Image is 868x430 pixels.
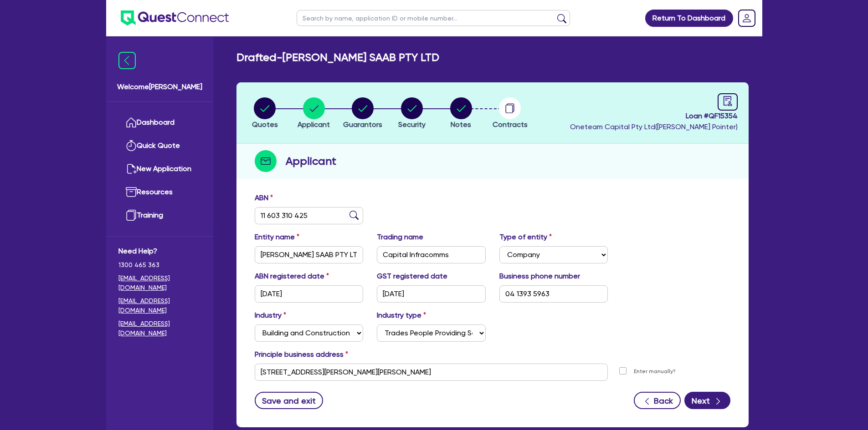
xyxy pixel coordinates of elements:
a: Resources [118,181,201,204]
img: new-application [126,163,137,174]
img: quick-quote [126,140,137,151]
input: Search by name, application ID or mobile number... [297,10,570,26]
button: Guarantors [343,97,383,131]
button: Notes [450,97,473,131]
label: ABN [255,192,273,203]
input: DD / MM / YYYY [255,285,364,303]
span: Security [398,120,426,129]
span: Guarantors [343,120,382,129]
label: Industry type [377,310,426,321]
h2: Drafted - [PERSON_NAME] SAAB PTY LTD [236,51,439,64]
button: Next [684,392,730,409]
label: GST registered date [377,271,447,282]
img: step-icon [255,150,277,172]
a: New Application [118,157,201,181]
label: Trading name [377,232,423,243]
span: Contracts [493,120,528,129]
button: Save and exit [255,392,324,409]
img: resources [126,187,137,197]
label: Industry [255,310,286,321]
button: Applicant [297,97,330,131]
label: Enter manually? [634,367,676,376]
span: Oneteam Capital Pty Ltd ( [PERSON_NAME] Pointer ) [570,122,738,131]
img: icon-menu-close [118,52,136,69]
span: Welcome [PERSON_NAME] [117,81,202,92]
label: Entity name [255,232,299,243]
a: [EMAIL_ADDRESS][DOMAIN_NAME] [118,319,201,338]
span: Loan # QF15354 [570,111,738,121]
a: Training [118,204,201,227]
a: Quick Quote [118,134,201,157]
button: Back [634,392,681,409]
span: Need Help? [118,246,201,257]
label: Type of entity [499,232,552,243]
button: Contracts [492,97,528,131]
label: Principle business address [255,349,348,360]
span: 1300 465 363 [118,260,201,270]
a: Dashboard [118,111,201,134]
button: Security [398,97,426,131]
span: Quotes [252,120,278,129]
a: Return To Dashboard [645,10,733,27]
label: Business phone number [499,271,580,282]
label: ABN registered date [255,271,329,282]
h2: Applicant [286,153,336,169]
a: [EMAIL_ADDRESS][DOMAIN_NAME] [118,273,201,293]
img: training [126,210,137,221]
a: [EMAIL_ADDRESS][DOMAIN_NAME] [118,296,201,315]
img: quest-connect-logo-blue [121,10,229,25]
span: Applicant [298,120,330,129]
input: DD / MM / YYYY [377,285,486,303]
button: Quotes [252,97,278,131]
span: Notes [451,120,471,129]
a: Dropdown toggle [735,6,759,30]
span: audit [723,96,733,106]
img: abn-lookup icon [349,211,359,220]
